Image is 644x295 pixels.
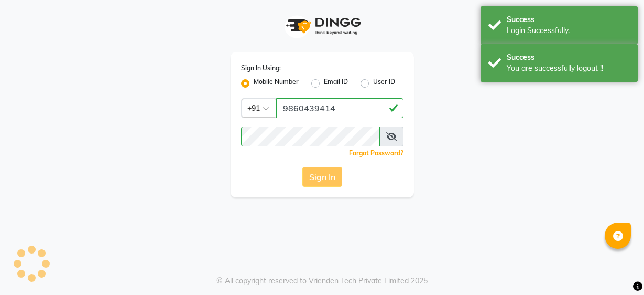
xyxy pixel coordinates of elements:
input: Username [276,98,403,118]
label: Mobile Number [254,77,299,90]
label: Email ID [324,77,348,90]
div: Success [507,14,630,25]
input: Username [241,127,380,146]
div: Success [507,52,630,63]
img: logo1.svg [280,10,364,41]
div: Login Successfully. [507,25,630,36]
label: User ID [373,77,395,90]
label: Sign In Using: [241,64,281,73]
a: Forgot Password? [349,149,403,157]
div: You are successfully logout !! [507,63,630,74]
